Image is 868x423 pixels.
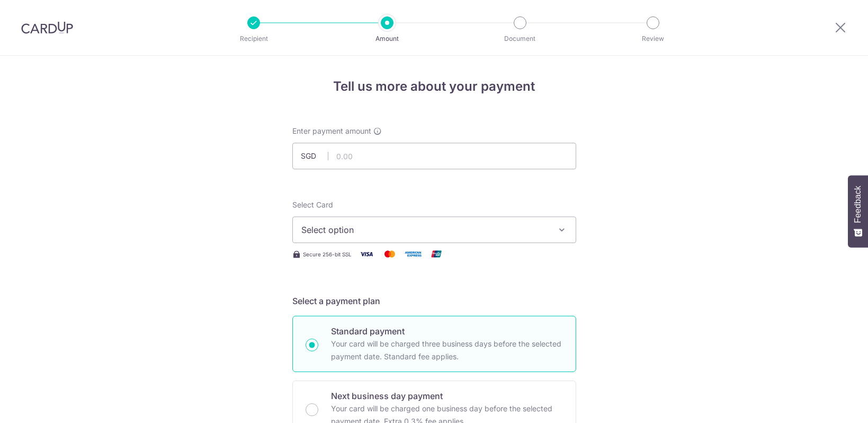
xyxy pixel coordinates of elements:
[301,223,548,236] span: Select option
[292,295,576,307] h5: Select a payment plan
[292,217,576,243] button: Select option
[331,325,563,338] p: Standard payment
[292,77,576,96] h4: Tell us more about your payment
[348,33,426,44] p: Amount
[292,126,371,136] span: Enter payment amount
[426,247,447,261] img: Union Pay
[614,33,692,44] p: Review
[303,250,352,258] span: Secure 256-bit SSL
[301,151,328,161] span: SGD
[331,390,563,402] p: Next business day payment
[292,143,576,169] input: 0.00
[292,200,333,209] span: translation missing: en.payables.payment_networks.credit_card.summary.labels.select_card
[402,247,424,261] img: American Express
[356,247,377,261] img: Visa
[481,33,559,44] p: Document
[848,175,868,247] button: Feedback - Show survey
[379,247,400,261] img: Mastercard
[21,21,73,34] img: CardUp
[800,391,857,418] iframe: Opens a widget where you can find more information
[214,33,293,44] p: Recipient
[331,338,563,363] p: Your card will be charged three business days before the selected payment date. Standard fee appl...
[853,186,863,223] span: Feedback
